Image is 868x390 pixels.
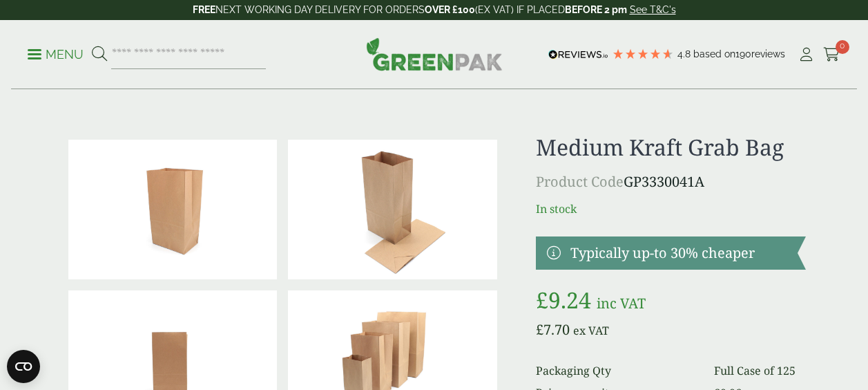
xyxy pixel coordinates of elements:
bdi: 9.24 [536,285,591,315]
img: 3330041 Medium Kraft Grab Bag V3 [288,140,497,279]
h1: Medium Kraft Grab Bag [536,134,806,160]
span: Based on [693,48,735,59]
p: Menu [28,46,84,63]
a: 0 [823,44,840,65]
strong: OVER £100 [425,4,475,15]
p: GP3330041A [536,171,806,192]
i: My Account [798,48,815,62]
div: 4.79 Stars [612,48,674,60]
strong: BEFORE 2 pm [565,4,627,15]
strong: FREE [193,4,215,15]
span: 0 [836,40,849,54]
i: Cart [823,48,840,62]
span: inc VAT [597,294,646,313]
dt: Packaging Qty [536,362,697,379]
span: 4.8 [677,48,693,59]
button: Open CMP widget [7,350,40,383]
bdi: 7.70 [536,320,570,339]
img: 3330041 Medium Kraft Grab Bag V1 [68,140,278,279]
span: £ [536,285,548,315]
dd: Full Case of 125 [714,362,805,379]
span: £ [536,320,543,339]
span: Product Code [536,172,624,191]
span: reviews [751,48,785,59]
img: GreenPak Supplies [366,37,503,71]
span: ex VAT [573,323,609,338]
a: See T&C's [630,4,676,15]
span: 190 [735,48,751,59]
p: In stock [536,201,806,217]
a: Menu [28,46,84,60]
img: REVIEWS.io [548,50,608,59]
